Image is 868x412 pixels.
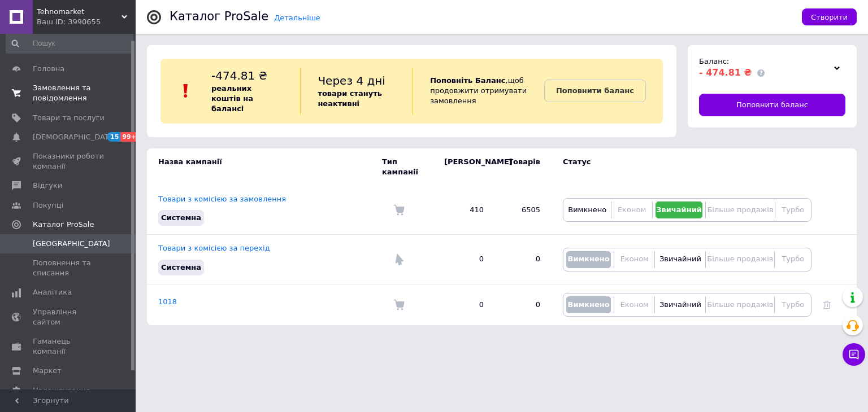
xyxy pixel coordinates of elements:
[177,82,194,99] img: :exclamation:
[709,201,771,218] button: Більше продажів
[620,255,649,263] span: Економ
[33,132,116,142] span: [DEMOGRAPHIC_DATA]
[709,296,771,313] button: Більше продажів
[6,33,133,54] input: Пошук
[614,201,649,218] button: Економ
[33,83,105,103] span: Замовлення та повідомлення
[617,251,652,268] button: Економ
[37,7,121,17] span: Tehnomarket
[699,67,752,78] span: - 474.81 ₴
[659,300,701,309] span: Звичайний
[699,57,729,65] span: Баланс:
[33,220,94,230] span: Каталог ProSale
[656,205,702,214] span: Звичайний
[495,284,552,325] td: 0
[433,186,495,235] td: 410
[33,200,63,211] span: Покупці
[707,255,773,263] span: Більше продажів
[430,76,505,85] b: Поповніть Баланс
[393,204,405,216] img: Комісія за замовлення
[778,201,808,218] button: Турбо
[33,258,105,278] span: Поповнення та списання
[495,148,552,186] td: Товарів
[566,251,611,268] button: Вимкнено
[656,201,703,218] button: Звичайний
[120,132,139,142] span: 99+
[158,297,177,306] a: 1018
[33,366,62,376] span: Маркет
[617,296,652,313] button: Економ
[170,11,268,23] div: Каталог ProSale
[147,148,382,186] td: Назва кампанії
[158,195,286,203] a: Товари з комісією за замовлення
[33,239,110,249] span: [GEOGRAPHIC_DATA]
[707,205,773,214] span: Більше продажів
[495,186,552,235] td: 6505
[433,148,495,186] td: [PERSON_NAME]
[778,296,808,313] button: Турбо
[709,251,771,268] button: Більше продажів
[161,213,201,222] span: Системна
[552,148,811,186] td: Статус
[544,80,646,102] a: Поповнити баланс
[33,64,64,74] span: Головна
[618,205,646,214] span: Економ
[620,300,649,309] span: Економ
[37,17,136,27] div: Ваш ID: 3990655
[161,263,201,271] span: Системна
[495,235,552,284] td: 0
[413,68,544,115] div: , щоб продовжити отримувати замовлення
[782,255,804,263] span: Турбо
[33,385,90,396] span: Налаштування
[382,148,433,186] td: Тип кампанії
[33,336,105,357] span: Гаманець компанії
[33,307,105,327] span: Управління сайтом
[707,300,773,309] span: Більше продажів
[318,74,385,87] span: Через 4 дні
[556,86,634,95] b: Поповнити баланс
[567,255,609,263] span: Вимкнено
[433,284,495,325] td: 0
[823,300,831,309] a: Видалити
[659,255,701,263] span: Звичайний
[811,13,848,21] span: Створити
[33,181,62,191] span: Відгуки
[782,300,804,309] span: Турбо
[802,8,857,25] button: Створити
[699,94,845,116] a: Поповнити баланс
[393,254,405,265] img: Комісія за перехід
[843,343,865,366] button: Чат з покупцем
[211,84,253,113] b: реальних коштів на балансі
[393,299,405,310] img: Комісія за замовлення
[567,300,609,309] span: Вимкнено
[107,132,120,142] span: 15
[33,151,105,172] span: Показники роботи компанії
[778,251,808,268] button: Турбо
[274,14,320,22] a: Детальніше
[433,235,495,284] td: 0
[736,100,808,110] span: Поповнити баланс
[658,251,702,268] button: Звичайний
[158,244,270,252] a: Товари з комісією за перехід
[568,205,606,214] span: Вимкнено
[318,89,382,108] b: товари стануть неактивні
[211,69,267,82] span: -474.81 ₴
[782,205,804,214] span: Турбо
[658,296,702,313] button: Звичайний
[566,201,608,218] button: Вимкнено
[566,296,611,313] button: Вимкнено
[33,113,105,123] span: Товари та послуги
[33,287,72,297] span: Аналітика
